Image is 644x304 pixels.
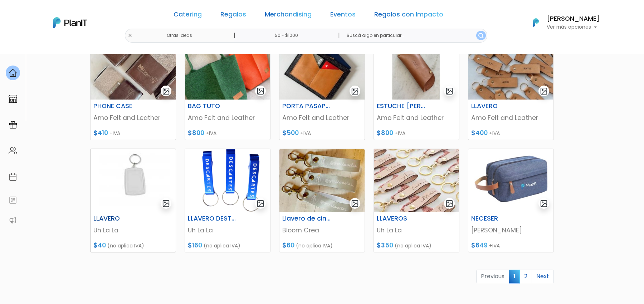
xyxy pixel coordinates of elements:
img: gallery-light [162,87,170,95]
img: close-6986928ebcb1d6c9903e3b54e860dbc4d054630f23adef3a32610726dff6a82b.svg [128,33,132,38]
p: Uh La La [93,226,173,235]
span: +IVA [109,130,120,137]
span: $400 [471,129,488,137]
a: Next [532,270,554,283]
h6: Llavero de cinta [278,215,337,222]
img: thumb_image__copia___copia___copia___copia___copia___copia___copia___copia___copia___copia_-Photo... [374,37,459,100]
img: campaigns-02234683943229c281be62815700db0a1741e53638e28bf9629b52c665b00959.svg [9,121,17,129]
h6: PORTA PASAPORTE 1 [278,102,337,110]
h6: BAG TUTO [184,102,242,110]
img: feedback-78b5a0c8f98aac82b08bfc38622c3050aee476f2c9584af64705fc4e61158814.svg [9,196,17,204]
img: PlanIt Logo [528,15,544,30]
img: thumb_WhatsApp_Image_2023-11-17_at_09.55.11.jpeg [279,149,365,212]
span: +IVA [206,130,216,137]
span: 1 [509,270,520,283]
span: (no aplica IVA) [107,242,144,249]
a: gallery-light PHONE CASE Amo Felt and Leather $410 +IVA [90,36,176,140]
span: +IVA [395,130,405,137]
p: | [338,31,340,40]
p: [PERSON_NAME] [471,226,551,235]
img: gallery-light [351,87,359,95]
a: gallery-light Llavero de cinta Bloom Crea $60 (no aplica IVA) [279,149,365,252]
h6: PHONE CASE [89,102,148,110]
p: Ver más opciones [547,25,600,30]
p: Amo Felt and Leather [471,113,551,122]
span: $160 [188,241,202,250]
a: Merchandising [265,11,312,20]
span: $60 [282,241,294,250]
img: home-e721727adea9d79c4d83392d1f703f7f8bce08238fde08b1acbfd93340b81755.svg [9,69,17,77]
img: gallery-light [351,199,359,208]
img: gallery-light [540,199,548,208]
span: (no aplica IVA) [296,242,333,249]
img: thumb_Dise%C3%B1o_sin_t%C3%ADtulo_-_2024-12-05T123133.576.png [185,149,270,212]
span: $800 [188,129,204,137]
button: PlanIt Logo [PERSON_NAME] Ver más opciones [524,13,600,32]
img: gallery-light [257,87,265,95]
p: Uh La La [188,226,267,235]
span: $800 [377,129,393,137]
span: (no aplica IVA) [204,242,240,249]
img: thumb_WhatsApp_Image_2023-05-22_at_12.53.19.jpeg [91,149,176,212]
h6: NECESER [467,215,526,222]
img: thumb_7E073267-E896-458E-9A1D-442C73EB9A8A.jpeg [468,149,553,212]
img: partners-52edf745621dab592f3b2c58e3bca9d71375a7ef29c3b500c9f145b62cc070d4.svg [9,216,17,225]
span: $40 [93,241,106,250]
a: gallery-light LLAVERO DESTAPADOR Uh La La $160 (no aplica IVA) [185,149,270,252]
img: gallery-light [162,199,170,208]
span: $500 [282,129,299,137]
span: +IVA [489,130,500,137]
img: PlanIt Logo [53,17,87,28]
img: gallery-light [445,199,454,208]
img: thumb_Captura_de_pantalla_2023-04-26_171131.jpg [468,37,553,100]
h6: LLAVERO [89,215,148,222]
p: Amo Felt and Leather [93,113,173,122]
img: gallery-light [540,87,548,95]
a: 2 [519,270,532,283]
p: Amo Felt and Leather [377,113,456,122]
h6: ESTUCHE [PERSON_NAME] [372,102,431,110]
span: $649 [471,241,488,250]
a: gallery-light BAG TUTO Amo Felt and Leather $800 +IVA [185,36,270,140]
a: gallery-light LLAVERO Uh La La $40 (no aplica IVA) [90,149,176,252]
img: calendar-87d922413cdce8b2cf7b7f5f62616a5cf9e4887200fb71536465627b3292af00.svg [9,173,17,181]
img: search_button-432b6d5273f82d61273b3651a40e1bd1b912527efae98b1b7a1b2c0702e16a8d.svg [478,33,484,38]
span: $350 [377,241,393,250]
a: gallery-light LLAVEROS Uh La La $350 (no aplica IVA) [374,149,459,252]
img: marketplace-4ceaa7011d94191e9ded77b95e3339b90024bf715f7c57f8cf31f2d8c509eaba.svg [9,95,17,103]
a: Regalos [220,11,246,20]
a: gallery-light PORTA PASAPORTE 1 Amo Felt and Leather $500 +IVA [279,36,365,140]
img: gallery-light [445,87,454,95]
p: Uh La La [377,226,456,235]
h6: LLAVERO [467,102,526,110]
a: gallery-light ESTUCHE [PERSON_NAME] Amo Felt and Leather $800 +IVA [374,36,459,140]
span: (no aplica IVA) [395,242,431,249]
img: thumb_Captura_de_Pantalla_2022-11-30_a_la_s__14.06.26.png [185,37,270,100]
img: people-662611757002400ad9ed0e3c099ab2801c6687ba6c219adb57efc949bc21e19d.svg [9,146,17,155]
input: Buscá algo en particular.. [341,29,487,43]
img: thumb_WhatsApp_Image_2024-02-25_at_20.19.14.jpeg [374,149,459,212]
a: gallery-light LLAVERO Amo Felt and Leather $400 +IVA [468,36,554,140]
img: thumb_WhatsApp_Image_2023-06-13_at_13.35.04.jpeg [91,37,176,100]
div: ¿Necesitás ayuda? [37,7,103,21]
a: Catering [174,11,202,20]
h6: [PERSON_NAME] [547,16,600,22]
span: $410 [93,129,108,137]
img: thumb_Captura_de_pantalla_2023-04-26_162714.jpg [279,37,365,100]
span: +IVA [489,242,500,249]
img: gallery-light [257,199,265,208]
p: Bloom Crea [282,226,362,235]
p: Amo Felt and Leather [188,113,267,122]
p: Amo Felt and Leather [282,113,362,122]
a: Regalos con Impacto [374,11,443,20]
a: gallery-light NECESER [PERSON_NAME] $649 +IVA [468,149,554,252]
span: +IVA [300,130,311,137]
a: Eventos [330,11,356,20]
h6: LLAVERO DESTAPADOR [184,215,242,222]
p: | [234,31,235,40]
h6: LLAVEROS [372,215,431,222]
